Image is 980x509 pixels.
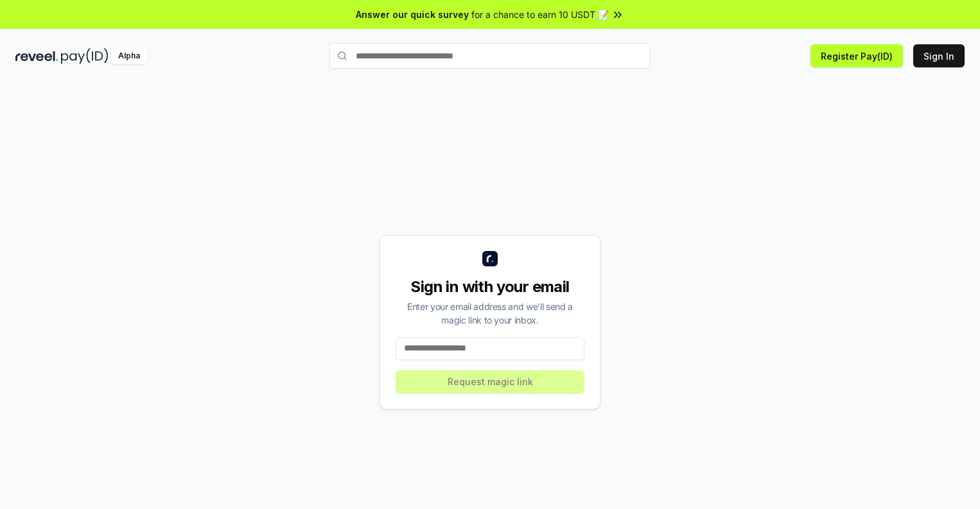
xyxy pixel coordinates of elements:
button: Sign In [913,44,965,67]
img: reveel_dark [15,48,58,64]
span: for a chance to earn 10 USDT 📝 [471,8,609,21]
span: Answer our quick survey [356,8,469,21]
img: pay_id [61,48,109,64]
img: logo_small [482,251,498,266]
div: Alpha [111,48,147,64]
div: Enter your email address and we’ll send a magic link to your inbox. [396,300,584,327]
button: Register Pay(ID) [810,44,903,67]
div: Sign in with your email [396,277,584,297]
